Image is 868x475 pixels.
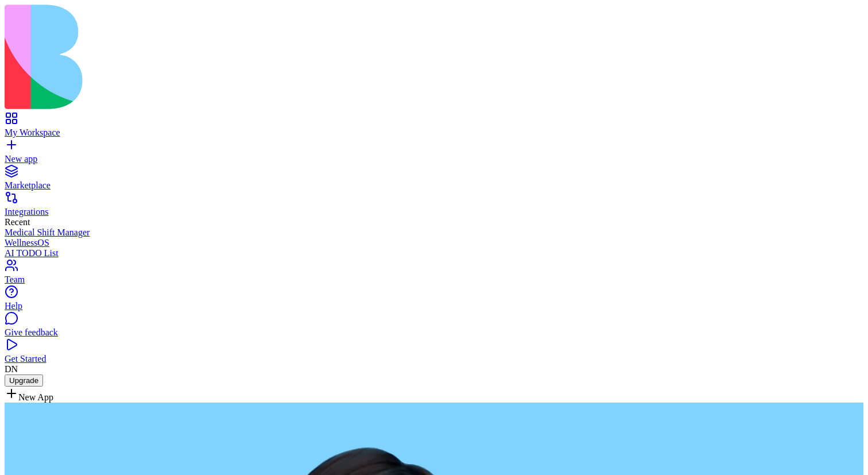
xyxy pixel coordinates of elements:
button: Upgrade [5,374,43,387]
div: Team [5,275,863,285]
a: My Workspace [5,117,863,138]
a: Marketplace [5,170,863,191]
a: Team [5,264,863,285]
a: WellnessOS [5,238,863,248]
div: New app [5,154,863,164]
span: Recent [5,217,30,227]
div: Get Started [5,354,863,364]
div: Give feedback [5,327,863,338]
div: Help [5,301,863,311]
a: New app [5,144,863,164]
div: My Workspace [5,128,863,138]
span: New App [18,392,53,402]
span: DN [5,364,18,374]
a: AI TODO List [5,248,863,258]
div: Marketplace [5,180,863,191]
div: Integrations [5,207,863,217]
a: Upgrade [5,375,43,385]
a: Help [5,291,863,311]
img: logo [5,5,466,109]
a: Medical Shift Manager [5,227,863,238]
a: Integrations [5,196,863,217]
a: Give feedback [5,317,863,338]
a: Get Started [5,343,863,364]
